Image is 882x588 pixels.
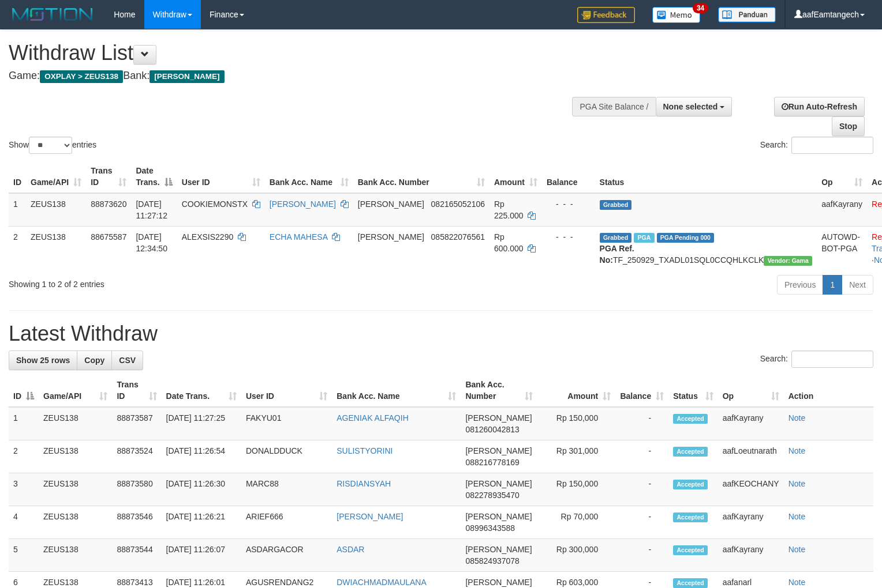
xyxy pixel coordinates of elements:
b: PGA Ref. No: [600,244,634,265]
span: Accepted [673,545,708,555]
span: 34 [693,3,708,13]
td: - [615,440,668,473]
a: ASDAR [337,545,364,554]
span: Rp 600.000 [494,232,524,253]
th: User ID: activate to sort column ascending [241,374,332,407]
th: Trans ID: activate to sort column ascending [112,374,161,407]
span: [PERSON_NAME] [465,512,532,521]
select: Showentries [29,137,72,154]
span: Copy 081260042813 to clipboard [465,425,519,434]
td: [DATE] 11:26:21 [162,506,241,539]
td: - [615,539,668,572]
div: - - - [547,198,591,210]
td: Rp 70,000 [537,506,615,539]
span: Accepted [673,480,708,489]
span: OXPLAY > ZEUS138 [40,70,123,83]
th: Bank Acc. Number: activate to sort column ascending [461,374,537,407]
span: Copy 088216778169 to clipboard [465,458,519,467]
div: PGA Site Balance / [572,97,655,116]
td: ZEUS138 [39,473,112,506]
td: ZEUS138 [39,506,112,539]
a: Note [788,578,806,587]
td: 1 [9,193,26,227]
td: 88873580 [112,473,161,506]
a: Note [788,413,806,423]
span: Grabbed [600,233,632,243]
td: [DATE] 11:27:25 [162,407,241,440]
td: ZEUS138 [26,226,86,270]
th: Op: activate to sort column ascending [817,160,867,193]
td: [DATE] 11:26:07 [162,539,241,572]
span: [PERSON_NAME] [358,199,424,209]
td: AUTOWD-BOT-PGA [817,226,867,270]
td: ZEUS138 [39,539,112,572]
a: Show 25 rows [9,350,77,370]
td: Rp 150,000 [537,473,615,506]
a: Note [788,479,806,488]
td: Rp 301,000 [537,440,615,473]
th: Status [595,160,817,193]
span: Copy 08996343588 to clipboard [465,523,515,533]
span: [PERSON_NAME] [465,578,532,587]
td: Rp 150,000 [537,407,615,440]
label: Search: [760,137,873,154]
span: [DATE] 12:34:50 [136,232,167,253]
td: [DATE] 11:26:54 [162,440,241,473]
img: panduan.png [718,7,776,22]
td: 2 [9,226,26,270]
td: 4 [9,506,39,539]
h1: Withdraw List [9,42,577,65]
a: 1 [823,275,842,295]
a: Note [788,512,806,521]
th: Amount: activate to sort column ascending [489,160,542,193]
td: aafKayrany [817,193,867,227]
span: [PERSON_NAME] [465,413,532,423]
div: - - - [547,231,591,243]
td: Rp 300,000 [537,539,615,572]
td: ZEUS138 [39,407,112,440]
img: Feedback.jpg [577,7,635,23]
a: RISDIANSYAH [337,479,391,488]
td: 88873524 [112,440,161,473]
div: Showing 1 to 2 of 2 entries [9,274,359,290]
td: TF_250929_TXADL01SQL0CCQHLKCLK [595,226,817,270]
a: AGENIAK ALFAQIH [337,413,409,423]
a: SULISTYORINI [337,446,393,455]
span: Vendor URL: https://trx31.1velocity.biz [764,256,812,266]
td: aafLoeutnarath [718,440,784,473]
a: [PERSON_NAME] [270,199,336,209]
th: Date Trans.: activate to sort column descending [131,160,177,193]
td: 88873587 [112,407,161,440]
span: 88873620 [91,199,126,209]
button: None selected [656,97,732,116]
td: 5 [9,539,39,572]
span: COOKIEMONSTX [182,199,248,209]
span: Show 25 rows [16,356,70,365]
td: FAKYU01 [241,407,332,440]
input: Search: [791,137,873,154]
span: [PERSON_NAME] [465,446,532,455]
th: Bank Acc. Name: activate to sort column ascending [265,160,353,193]
td: 88873544 [112,539,161,572]
span: Marked by aafpengsreynich [634,233,654,243]
span: [PERSON_NAME] [150,70,224,83]
th: Balance: activate to sort column ascending [615,374,668,407]
th: Bank Acc. Number: activate to sort column ascending [353,160,489,193]
th: Game/API: activate to sort column ascending [39,374,112,407]
span: Accepted [673,512,708,522]
th: Action [784,374,873,407]
span: Copy 085822076561 to clipboard [431,232,485,242]
td: 1 [9,407,39,440]
td: [DATE] 11:26:30 [162,473,241,506]
span: ALEXSIS2290 [182,232,234,242]
span: Copy 085824937078 to clipboard [465,556,519,566]
td: - [615,506,668,539]
a: Next [842,275,873,295]
span: Copy 082165052106 to clipboard [431,199,485,209]
span: CSV [119,356,136,365]
a: CSV [111,350,143,370]
th: Game/API: activate to sort column ascending [26,160,86,193]
th: Trans ID: activate to sort column ascending [86,160,131,193]
h1: Latest Withdraw [9,322,873,345]
span: Grabbed [600,200,632,210]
